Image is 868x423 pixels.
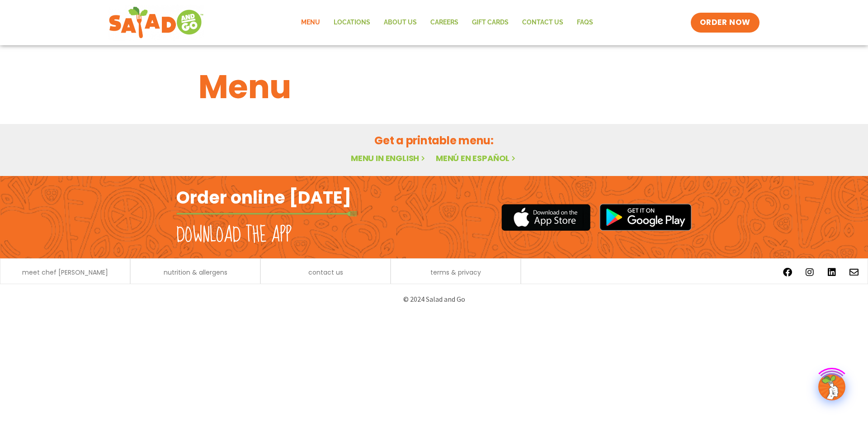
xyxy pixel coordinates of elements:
[294,12,327,33] a: Menu
[351,152,427,164] a: Menu in English
[430,269,481,276] a: terms & privacy
[308,269,343,276] a: contact us
[515,12,570,33] a: Contact Us
[198,62,670,111] h1: Menu
[501,203,590,232] img: appstore
[327,12,377,33] a: Locations
[176,223,292,248] h2: Download the app
[570,12,600,33] a: FAQs
[377,12,424,33] a: About Us
[294,12,600,33] nav: Menu
[700,17,750,28] span: ORDER NOW
[176,186,351,209] h2: Order online [DATE]
[181,293,687,305] p: © 2024 Salad and Go
[176,211,357,216] img: fork
[599,204,692,231] img: google_play
[424,12,465,33] a: Careers
[436,152,517,164] a: Menú en español
[22,269,108,276] a: meet chef [PERSON_NAME]
[691,13,759,33] a: ORDER NOW
[108,5,204,41] img: new-SAG-logo-768×292
[198,133,670,148] h2: Get a printable menu:
[465,12,515,33] a: GIFT CARDS
[164,269,227,276] a: nutrition & allergens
